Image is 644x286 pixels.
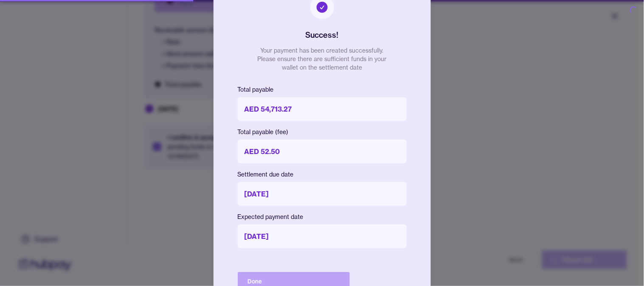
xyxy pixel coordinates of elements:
[238,97,407,121] p: AED 54,713.27
[238,85,407,94] p: Total payable
[238,213,407,221] p: Expected payment date
[306,29,339,41] h2: Success!
[254,46,390,72] p: Your payment has been created successfully. Please ensure there are sufficient funds in your wall...
[238,140,407,163] p: AED 52.50
[238,224,407,248] p: [DATE]
[238,170,407,179] p: Settlement due date
[238,182,407,206] p: [DATE]
[238,128,407,136] p: Total payable (fee)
